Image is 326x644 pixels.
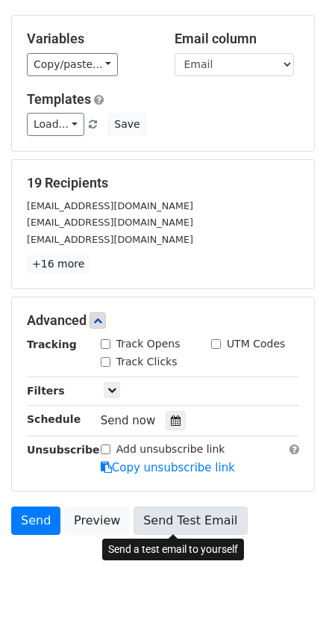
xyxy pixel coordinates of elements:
a: Send [11,507,60,535]
label: Track Clicks [116,354,178,370]
small: [EMAIL_ADDRESS][DOMAIN_NAME] [27,200,193,211]
a: Load... [27,113,84,136]
span: Send now [101,414,156,427]
strong: Tracking [27,338,77,350]
strong: Unsubscribe [27,444,100,456]
strong: Filters [27,385,65,397]
h5: Variables [27,31,152,47]
label: UTM Codes [227,336,285,352]
a: Preview [64,507,130,535]
a: Copy unsubscribe link [101,461,235,474]
iframe: Chat Widget [251,572,326,644]
h5: Advanced [27,312,299,329]
a: Send Test Email [134,507,247,535]
small: [EMAIL_ADDRESS][DOMAIN_NAME] [27,217,193,228]
h5: Email column [175,31,300,47]
label: Track Opens [116,336,181,352]
a: Templates [27,91,91,107]
strong: Schedule [27,413,81,425]
small: [EMAIL_ADDRESS][DOMAIN_NAME] [27,234,193,245]
h5: 19 Recipients [27,175,299,191]
button: Save [107,113,146,136]
div: Send a test email to yourself [102,539,244,560]
label: Add unsubscribe link [116,442,225,457]
a: Copy/paste... [27,53,118,76]
a: +16 more [27,255,90,273]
